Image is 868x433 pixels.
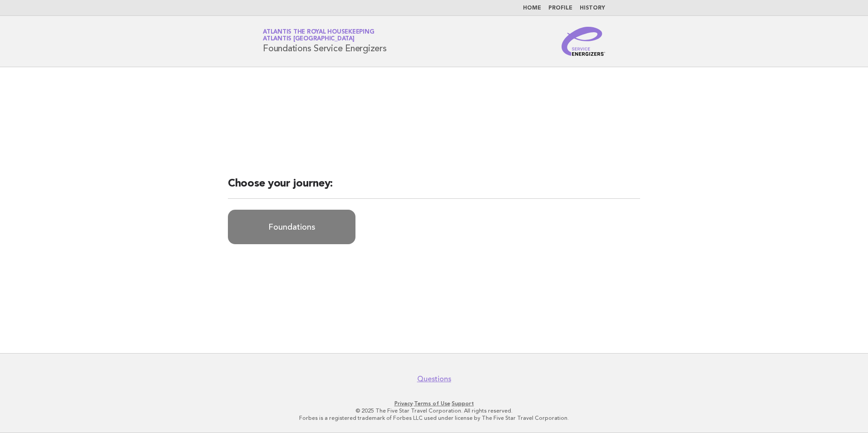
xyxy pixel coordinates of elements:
p: Forbes is a registered trademark of Forbes LLC used under license by The Five Star Travel Corpora... [156,414,712,422]
a: Atlantis the Royal HousekeepingAtlantis [GEOGRAPHIC_DATA] [263,29,374,42]
a: Support [452,400,474,407]
span: Atlantis [GEOGRAPHIC_DATA] [263,36,355,42]
p: © 2025 The Five Star Travel Corporation. All rights reserved. [156,407,712,414]
a: Privacy [395,400,413,407]
a: Questions [417,374,451,384]
img: Service Energizers [562,27,605,56]
a: Profile [548,5,572,11]
a: Foundations [228,210,355,244]
h2: Choose your journey: [228,177,640,199]
p: · · [156,400,712,407]
h1: Foundations Service Energizers [263,30,387,53]
a: History [580,5,605,11]
a: Home [523,5,541,11]
a: Terms of Use [414,400,450,407]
